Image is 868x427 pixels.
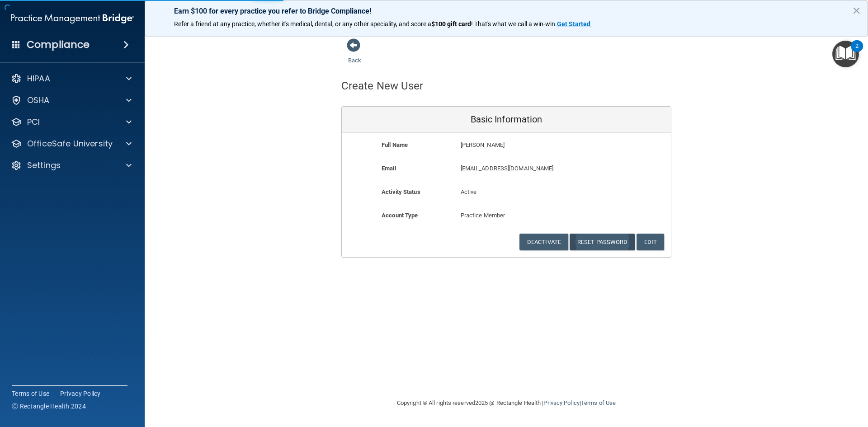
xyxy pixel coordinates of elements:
p: [PERSON_NAME] [461,140,605,150]
button: Close [852,3,861,18]
button: Reset Password [570,234,635,250]
h4: Compliance [27,38,90,51]
p: OSHA [27,95,50,106]
p: HIPAA [27,73,50,84]
a: OSHA [11,95,132,106]
a: Privacy Policy [60,389,101,398]
p: Practice Member [461,210,552,221]
button: Open Resource Center, 2 new notifications [832,41,859,67]
p: Active [461,187,552,197]
p: Earn $100 for every practice you refer to Bridge Compliance! [174,7,839,15]
strong: Get Started [557,20,590,28]
a: Back [348,46,361,64]
img: PMB logo [11,9,134,28]
a: HIPAA [11,73,132,84]
h4: Create New User [341,80,424,92]
strong: $100 gift card [431,20,471,28]
b: Activity Status [382,188,420,195]
a: Settings [11,160,132,171]
p: OfficeSafe University [27,138,113,149]
p: [EMAIL_ADDRESS][DOMAIN_NAME] [461,163,605,174]
p: PCI [27,117,40,127]
button: Edit [637,234,664,250]
a: Get Started [557,20,592,28]
a: Terms of Use [581,399,616,406]
div: Copyright © All rights reserved 2025 @ Rectangle Health | | [341,389,671,418]
a: Terms of Use [12,389,49,398]
b: Account Type [382,212,418,219]
div: 2 [855,46,859,58]
b: Full Name [382,141,408,148]
a: OfficeSafe University [11,138,132,149]
a: PCI [11,117,132,127]
span: Refer a friend at any practice, whether it's medical, dental, or any other speciality, and score a [174,20,431,28]
span: ! That's what we call a win-win. [471,20,557,28]
b: Email [382,165,396,172]
span: Ⓒ Rectangle Health 2024 [12,402,86,411]
div: Basic Information [342,107,671,133]
a: Privacy Policy [543,399,579,406]
button: Deactivate [519,234,568,250]
p: Settings [27,160,61,171]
